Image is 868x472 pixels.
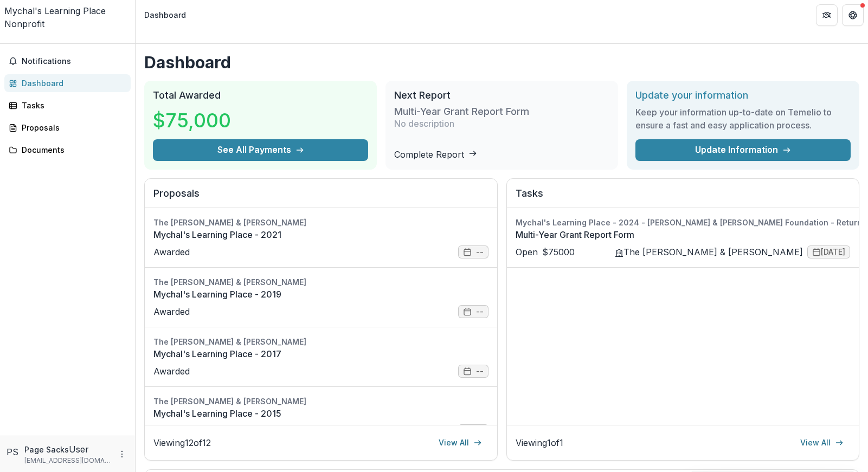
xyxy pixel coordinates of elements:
div: Tasks [22,100,122,111]
a: Mychal's Learning Place - 2017 [153,347,488,360]
button: More [115,448,128,461]
a: Update Information [635,139,851,161]
a: Mychal's Learning Place - 2015 [153,407,488,420]
div: Proposals [22,122,122,133]
button: See All Payments [153,139,368,161]
a: Mychal's Learning Place - 2021 [153,228,488,241]
span: Notifications [22,57,126,66]
div: Dashboard [144,9,186,21]
a: Tasks [4,96,131,114]
button: Partners [816,4,838,26]
a: Dashboard [4,74,131,92]
h3: $75,000 [153,106,231,135]
div: Dashboard [22,77,122,89]
p: Viewing 12 of 12 [153,436,211,449]
a: Complete Report [394,149,477,160]
p: [EMAIL_ADDRESS][DOMAIN_NAME] [24,456,111,465]
a: View All [794,434,850,451]
nav: breadcrumb [140,7,190,23]
h2: Next Report [394,89,609,101]
a: View All [432,434,488,451]
a: Documents [4,141,131,159]
p: Viewing 1 of 1 [516,436,563,449]
h2: Proposals [153,187,488,208]
a: Proposals [4,119,131,137]
span: Nonprofit [4,18,44,29]
h2: Update your information [635,89,851,101]
div: Documents [22,144,122,156]
p: Page Sacks [24,444,69,455]
a: Mychal's Learning Place - 2019 [153,288,488,301]
h2: Total Awarded [153,89,368,101]
div: Mychal's Learning Place [4,4,131,17]
h3: Keep your information up-to-date on Temelio to ensure a fast and easy application process. [635,106,851,132]
h1: Dashboard [144,53,859,72]
button: Notifications [4,53,131,70]
h3: Multi-Year Grant Report Form [394,106,529,118]
h2: Tasks [516,187,851,208]
p: No description [394,117,454,130]
p: User [69,443,89,456]
div: Page Sacks [7,445,20,458]
button: Get Help [842,4,864,26]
